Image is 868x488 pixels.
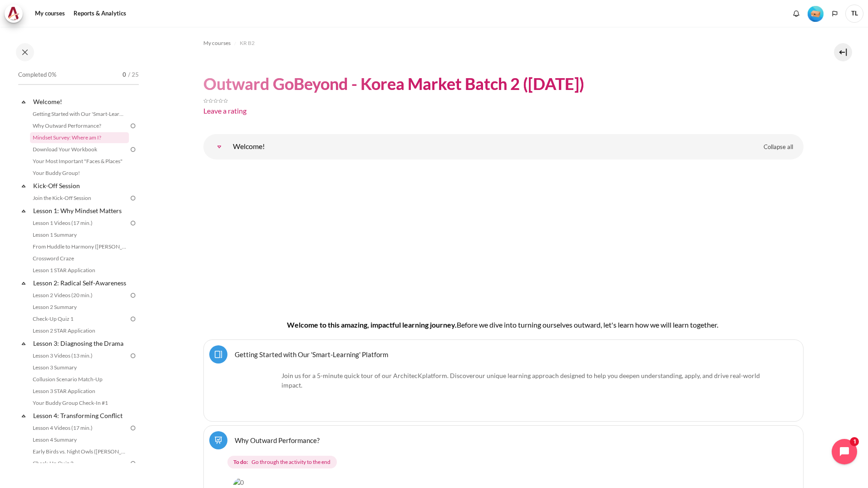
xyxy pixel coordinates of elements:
a: Level #1 [804,5,827,22]
a: User menu [845,5,863,23]
a: Lesson 3 Summary [30,362,129,373]
a: Lesson 1 Summary [30,229,129,240]
span: efore we dive into turning ourselves outward, let's learn how we will learn together. [461,320,718,329]
a: Lesson 2 STAR Application [30,325,129,336]
a: Why Outward Performance? [30,120,129,131]
a: Join the Kick-Off Session [30,193,129,204]
span: Collapse [19,339,28,348]
a: Lesson 2 Videos (20 min.) [30,290,129,301]
a: Lesson 1 Videos (17 min.) [30,218,129,229]
img: Architeck [7,7,20,20]
img: To do [129,315,137,323]
a: Collapse all [757,139,800,155]
a: Lesson 4 Videos (17 min.) [30,423,129,433]
a: Check-Up Quiz 2 [30,458,129,469]
button: Languages [828,7,842,20]
span: Collapse all [764,143,793,152]
a: Your Buddy Group Check-In #1 [30,398,129,408]
a: Early Birds vs. Night Owls ([PERSON_NAME]'s Story) [30,446,129,457]
a: Lesson 3: Diagnosing the Drama [32,337,129,349]
div: Show notification window with no new notifications [789,7,803,20]
h1: Outward GoBeyond - Korea Market Batch 2 ([DATE]) [203,73,584,95]
img: To do [129,194,137,202]
span: Completed 0% [18,70,56,80]
a: Getting Started with Our 'Smart-Learning' Platform [30,109,129,120]
a: Lesson 4: Transforming Conflict [32,409,129,422]
span: / 25 [128,70,139,80]
img: To do [129,424,137,432]
a: Welcome! [210,138,228,156]
a: Your Buddy Group! [30,168,129,179]
span: Go through the activity to the end [252,458,330,466]
a: Architeck Architeck [5,5,27,23]
span: My courses [203,39,231,47]
a: My courses [32,5,68,23]
img: To do [129,352,137,360]
a: Lesson 3 STAR Application [30,386,129,397]
a: Getting Started with Our 'Smart-Learning' Platform [235,350,388,359]
span: Collapse [19,411,28,420]
p: Join us for a 5-minute quick tour of our ArchitecK platform. Discover [233,371,774,390]
a: Crossword Craze [30,253,129,264]
a: Leave a rating [203,106,247,115]
span: TL [845,5,863,23]
a: Lesson 1: Why Mindset Matters [32,204,129,217]
img: To do [129,122,137,130]
span: Collapse [19,181,28,190]
a: Why Outward Performance? [235,436,320,444]
a: Lesson 2: Radical Self-Awareness [32,277,129,289]
a: Lesson 2 Summary [30,302,129,313]
img: To do [129,219,137,227]
img: Level #1 [808,6,824,22]
nav: Navigation bar [203,36,804,50]
span: 0 [123,70,126,80]
a: Mindset Survey: Where am I? [30,132,129,143]
strong: To do: [233,458,248,466]
img: To do [129,291,137,299]
div: Completion requirements for Why Outward Performance? [227,454,783,470]
img: platform logo [233,371,278,416]
a: Download Your Workbook [30,144,129,155]
span: B [457,320,461,329]
div: Level #1 [808,5,824,22]
a: Your Most Important "Faces & Places" [30,156,129,167]
a: Lesson 3 Videos (13 min.) [30,350,129,361]
span: KR B2 [240,39,255,47]
a: Reports & Analytics [70,5,129,23]
a: My courses [203,38,231,49]
img: To do [129,145,137,154]
a: Lesson 1 STAR Application [30,265,129,276]
a: Welcome! [32,95,129,108]
a: Lesson 4 Summary [30,434,129,445]
a: KR B2 [240,38,255,49]
span: our unique learning approach designed to help you deepen understanding, apply, and drive real-wor... [281,372,760,389]
a: Kick-Off Session [32,179,129,192]
h4: Welcome to this amazing, impactful learning journey. [232,319,774,330]
img: To do [129,459,137,468]
a: Collusion Scenario Match-Up [30,374,129,385]
span: . [281,372,760,389]
span: Collapse [19,279,28,288]
a: From Huddle to Harmony ([PERSON_NAME]'s Story) [30,241,129,252]
span: Collapse [19,206,28,215]
a: Check-Up Quiz 1 [30,314,129,324]
span: Collapse [19,97,28,106]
